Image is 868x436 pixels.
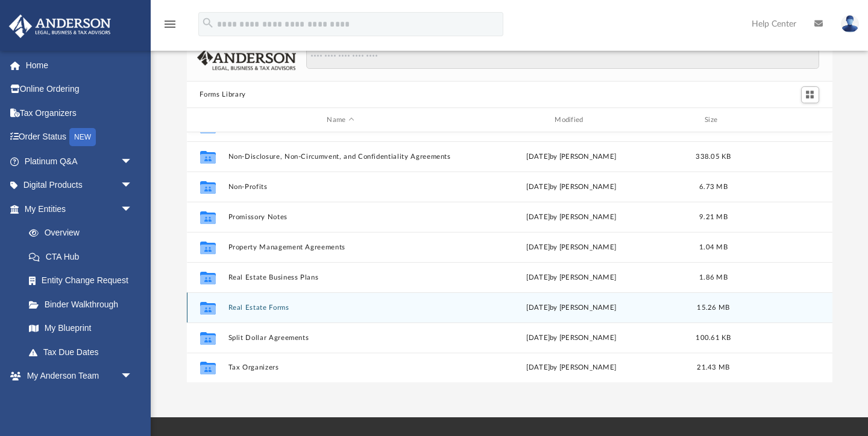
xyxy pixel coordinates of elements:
[201,16,215,30] i: search
[17,340,151,364] a: Tax Due Dates
[200,89,245,100] button: Forms Library
[8,173,151,197] a: Digital Productsarrow_drop_down
[228,213,453,221] button: Promissory Notes
[17,292,151,316] a: Binder Walkthrough
[8,149,151,173] a: Platinum Q&Aarrow_drop_down
[17,316,145,341] a: My Blueprint
[459,152,684,162] div: [DATE] by [PERSON_NAME]
[121,149,145,174] span: arrow_drop_down
[459,303,684,313] div: [DATE] by [PERSON_NAME]
[459,212,684,223] div: [DATE] by [PERSON_NAME]
[192,115,222,126] div: id
[696,153,731,160] span: 338.05 KB
[187,132,832,383] div: grid
[228,334,453,342] button: Split Dollar Agreements
[5,14,115,38] img: Anderson Advisors Platinum Portal
[459,362,684,373] div: [DATE] by [PERSON_NAME]
[17,245,151,269] a: CTA Hub
[459,242,684,253] div: [DATE] by [PERSON_NAME]
[459,333,684,344] div: [DATE] by [PERSON_NAME]
[306,46,819,69] input: Search files and folders
[228,274,453,281] button: Real Estate Business Plans
[699,274,728,281] span: 1.86 MB
[121,364,145,389] span: arrow_drop_down
[697,364,729,371] span: 21.43 MB
[8,101,151,125] a: Tax Organizers
[8,197,151,221] a: My Entitiesarrow_drop_down
[121,197,145,222] span: arrow_drop_down
[17,269,151,293] a: Entity Change Request
[228,364,453,372] button: Tax Organizers
[17,388,139,412] a: My Anderson Team
[163,23,177,31] a: menu
[697,304,729,311] span: 15.26 MB
[841,15,859,33] img: User Pic
[8,364,145,388] a: My Anderson Teamarrow_drop_down
[696,335,731,341] span: 100.61 KB
[8,53,151,77] a: Home
[8,77,151,101] a: Online Ordering
[459,272,684,283] div: [DATE] by [PERSON_NAME]
[228,183,453,191] button: Non-Profits
[699,184,728,190] span: 6.73 MB
[228,243,453,251] button: Property Management Agreements
[228,304,453,312] button: Real Estate Forms
[121,173,145,198] span: arrow_drop_down
[743,115,827,126] div: id
[69,128,96,146] div: NEW
[459,182,684,193] div: [DATE] by [PERSON_NAME]
[689,115,737,126] div: Size
[227,115,453,126] div: Name
[163,17,177,31] i: menu
[801,86,819,103] button: Switch to Grid View
[8,125,151,150] a: Order StatusNEW
[228,153,453,161] button: Non-Disclosure, Non-Circumvent, and Confidentiality Agreements
[699,244,728,251] span: 1.04 MB
[699,214,728,220] span: 9.21 MB
[458,115,684,126] div: Modified
[17,221,151,245] a: Overview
